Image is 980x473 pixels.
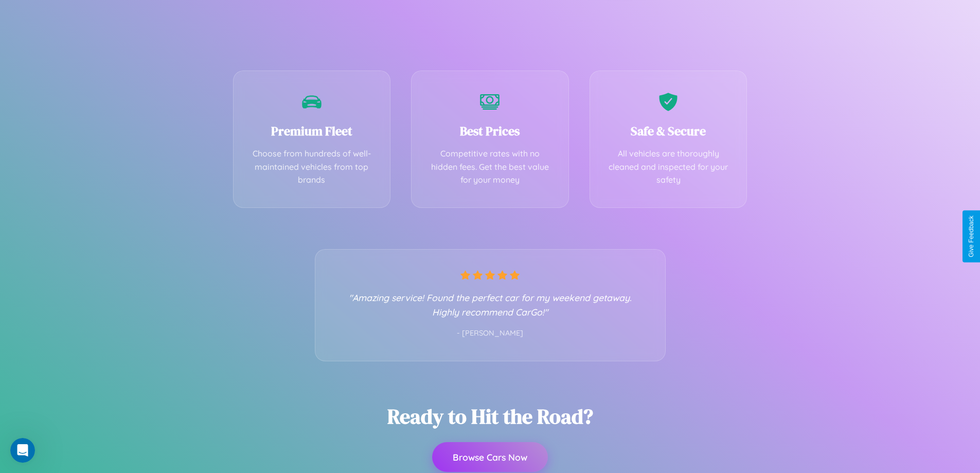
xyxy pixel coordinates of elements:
[387,402,593,430] h2: Ready to Hit the Road?
[968,216,975,257] div: Give Feedback
[10,438,35,463] iframe: Intercom live chat
[336,327,645,340] p: - [PERSON_NAME]
[605,122,732,139] h3: Safe & Secure
[427,147,553,187] p: Competitive rates with no hidden fees. Get the best value for your money
[427,122,553,139] h3: Best Prices
[432,442,548,472] button: Browse Cars Now
[249,122,375,139] h3: Premium Fleet
[605,147,732,187] p: All vehicles are thoroughly cleaned and inspected for your safety
[336,290,645,319] p: "Amazing service! Found the perfect car for my weekend getaway. Highly recommend CarGo!"
[249,147,375,187] p: Choose from hundreds of well-maintained vehicles from top brands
